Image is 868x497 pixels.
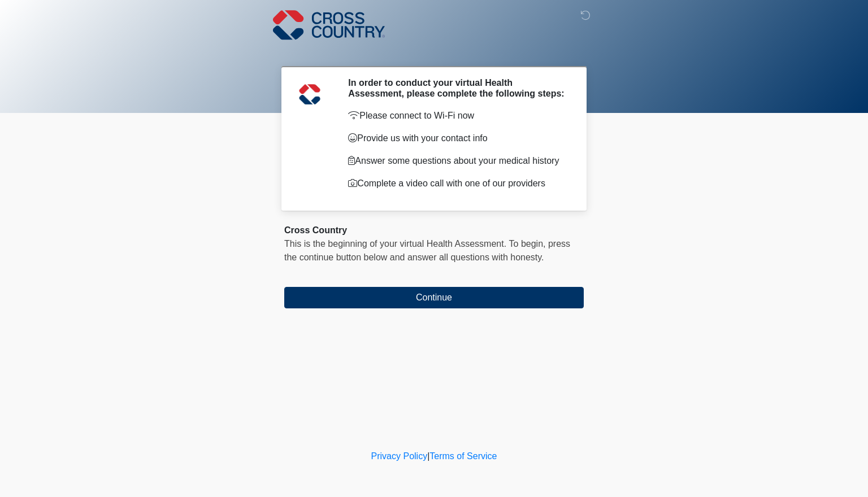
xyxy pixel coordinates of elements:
h1: ‎ ‎ ‎ [276,41,592,62]
p: Answer some questions about your medical history [348,154,567,168]
p: Complete a video call with one of our providers [348,177,567,190]
span: This is the beginning of your virtual Health Assessment. [284,239,506,249]
a: | [427,451,429,461]
img: Cross Country Logo [273,8,385,41]
p: Please connect to Wi-Fi now [348,109,567,123]
button: Continue [284,287,584,308]
div: Cross Country [284,224,584,237]
h2: In order to conduct your virtual Health Assessment, please complete the following steps: [348,77,567,99]
span: press the continue button below and answer all questions with honesty. [284,239,570,262]
p: Provide us with your contact info [348,132,567,145]
a: Privacy Policy [371,451,428,461]
img: Agent Avatar [293,77,327,111]
span: To begin, [509,239,548,249]
a: Terms of Service [429,451,497,461]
